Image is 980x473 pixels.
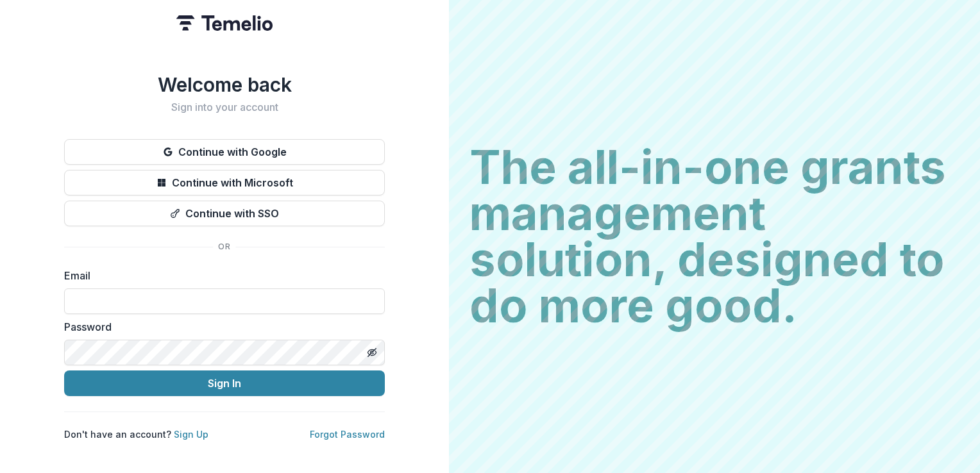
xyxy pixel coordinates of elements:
img: Temelio [176,15,273,31]
button: Continue with Google [64,139,385,165]
button: Toggle password visibility [362,342,382,363]
h1: Welcome back [64,73,385,96]
a: Sign Up [174,429,208,440]
p: Don't have an account? [64,427,208,441]
a: Forgot Password [310,429,385,440]
label: Email [64,268,377,283]
button: Sign In [64,370,385,396]
h2: Sign into your account [64,101,385,113]
button: Continue with SSO [64,201,385,226]
button: Continue with Microsoft [64,170,385,195]
label: Password [64,319,377,335]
